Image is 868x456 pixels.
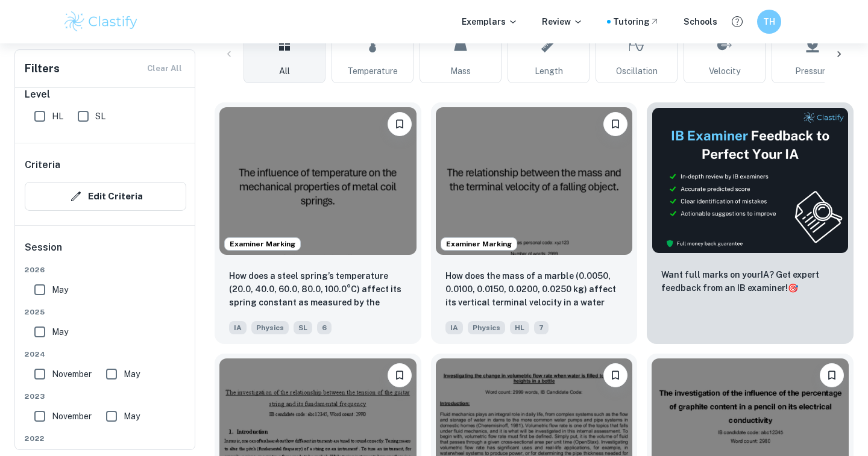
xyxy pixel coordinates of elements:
[347,64,398,78] span: Temperature
[535,64,563,78] span: Length
[52,283,68,296] span: May
[788,283,798,293] span: 🎯
[124,367,140,381] span: May
[225,239,300,249] span: Examiner Marking
[388,363,412,387] button: Bookmark
[542,15,583,28] p: Review
[616,64,658,78] span: Oscillation
[52,410,92,423] span: November
[279,64,290,78] span: All
[534,321,549,334] span: 7
[219,107,417,255] img: Physics IA example thumbnail: How does a steel spring’s temperature (2
[124,410,140,423] span: May
[445,269,623,310] p: How does the mass of a marble (0.0050, 0.0100, 0.0150, 0.0200, 0.0250 kg) affect its vertical ter...
[25,391,186,402] span: 2023
[25,240,186,264] h6: Session
[229,321,247,334] span: IA
[436,107,633,255] img: Physics IA example thumbnail: How does the mass of a marble (0.0050, 0
[652,107,849,254] img: Thumbnail
[317,321,332,334] span: 6
[215,102,421,344] a: Examiner MarkingBookmarkHow does a steel spring’s temperature (20.0, 40.0, 60.0, 80.0, 100.0°C) a...
[52,325,68,339] span: May
[757,10,781,34] button: TH
[441,239,517,249] span: Examiner Marking
[52,110,63,123] span: HL
[25,182,186,211] button: Edit Criteria
[727,11,747,32] button: Help and Feedback
[647,102,854,344] a: ThumbnailWant full marks on yourIA? Get expert feedback from an IB examiner!
[445,321,463,334] span: IA
[52,367,92,381] span: November
[661,268,839,295] p: Want full marks on your IA ? Get expert feedback from an IB examiner!
[25,349,186,360] span: 2024
[229,269,407,310] p: How does a steel spring’s temperature (20.0, 40.0, 60.0, 80.0, 100.0°C) affect its spring constan...
[25,87,186,102] h6: Level
[613,15,659,28] a: Tutoring
[468,321,505,334] span: Physics
[251,321,289,334] span: Physics
[709,64,740,78] span: Velocity
[510,321,529,334] span: HL
[462,15,518,28] p: Exemplars
[63,10,139,34] img: Clastify logo
[603,363,627,387] button: Bookmark
[603,112,627,136] button: Bookmark
[95,110,105,123] span: SL
[388,112,412,136] button: Bookmark
[294,321,312,334] span: SL
[25,433,186,444] span: 2022
[25,264,186,275] span: 2026
[820,363,844,387] button: Bookmark
[25,158,60,172] h6: Criteria
[684,15,717,28] a: Schools
[431,102,638,344] a: Examiner MarkingBookmarkHow does the mass of a marble (0.0050, 0.0100, 0.0150, 0.0200, 0.0250 kg)...
[25,60,60,77] h6: Filters
[25,307,186,317] span: 2025
[795,64,830,78] span: Pressure
[450,64,471,78] span: Mass
[763,15,776,28] h6: TH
